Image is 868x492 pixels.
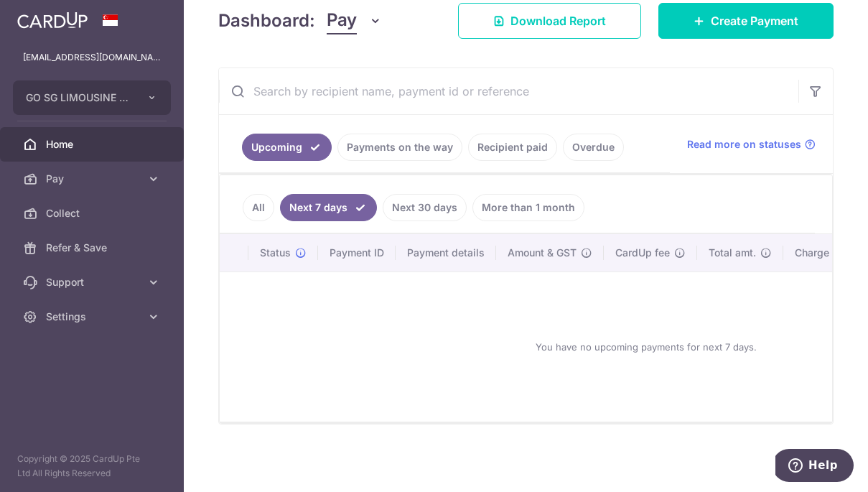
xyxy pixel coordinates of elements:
[46,206,141,221] span: Collect
[327,7,357,34] span: Pay
[26,90,132,105] span: GO SG LIMOUSINE PTE. LTD.
[260,246,291,260] span: Status
[46,172,141,186] span: Pay
[46,241,141,255] span: Refer & Save
[218,8,315,34] h4: Dashboard:
[23,50,161,65] p: [EMAIL_ADDRESS][DOMAIN_NAME]
[658,3,834,39] a: Create Payment
[563,134,624,161] a: Overdue
[468,134,557,161] a: Recipient paid
[711,12,798,29] span: Create Payment
[458,3,641,39] a: Download Report
[337,134,462,161] a: Payments on the way
[775,449,854,485] iframe: Opens a widget where you can find more information
[17,11,88,29] img: CardUp
[615,246,670,260] span: CardUp fee
[46,275,141,289] span: Support
[795,246,854,260] span: Charge date
[318,234,396,271] th: Payment ID
[327,7,382,34] button: Pay
[280,194,377,221] a: Next 7 days
[687,137,816,152] a: Read more on statuses
[243,194,274,221] a: All
[508,246,577,260] span: Amount & GST
[46,137,141,152] span: Home
[13,80,171,115] button: GO SG LIMOUSINE PTE. LTD.
[510,12,606,29] span: Download Report
[472,194,584,221] a: More than 1 month
[709,246,756,260] span: Total amt.
[242,134,332,161] a: Upcoming
[46,310,141,324] span: Settings
[687,137,801,152] span: Read more on statuses
[396,234,496,271] th: Payment details
[383,194,467,221] a: Next 30 days
[219,68,798,114] input: Search by recipient name, payment id or reference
